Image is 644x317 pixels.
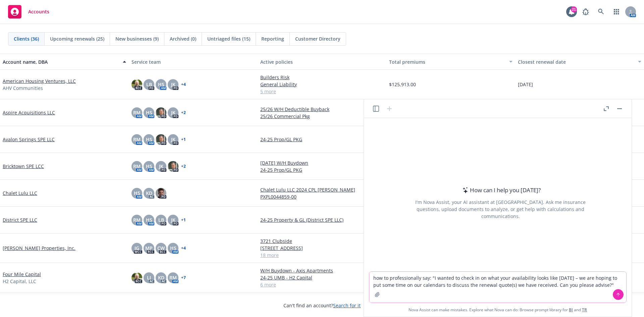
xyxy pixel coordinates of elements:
[157,245,165,252] span: CW
[181,111,186,115] a: + 2
[129,54,258,70] button: Service team
[3,77,76,85] a: American Housing Ventures, LLC
[207,35,250,42] span: Untriaged files (15)
[171,136,175,143] span: JK
[171,216,175,223] span: JK
[131,272,142,283] img: photo
[181,138,186,142] a: + 1
[131,58,255,65] div: Service team
[158,274,164,281] span: KD
[134,190,140,197] span: HS
[14,35,39,42] span: Clients (36)
[295,35,340,42] span: Customer Directory
[156,134,166,145] img: photo
[260,58,384,65] div: Active policies
[181,246,186,250] a: + 4
[610,5,623,18] a: Switch app
[260,237,384,245] a: 3721 Clubside
[3,136,55,143] a: Avalon Springs SPE LLC
[571,6,577,12] div: 21
[260,166,384,173] a: 24-25 Prop/GL PKG
[28,9,49,14] span: Accounts
[146,81,152,88] span: LB
[5,2,52,21] a: Accounts
[3,190,37,197] a: Chalet Lulu LLC
[146,216,152,223] span: HS
[518,58,634,65] div: Closest renewal date
[133,163,141,170] span: RM
[518,81,533,88] span: [DATE]
[260,159,384,166] a: [DATE] W/H Buydown
[594,5,608,18] a: Search
[3,109,55,116] a: Aspire Acquisitions LLC
[133,216,141,223] span: RM
[169,274,177,281] span: RM
[3,245,75,252] a: [PERSON_NAME] Properties, Inc.
[260,81,384,88] a: General Liability
[260,74,384,81] a: Builders Risk
[3,271,41,278] a: Four Mile Capital
[159,163,163,170] span: JK
[3,278,36,285] span: H2 Capital, LLC
[260,245,384,252] a: [STREET_ADDRESS]
[146,163,152,170] span: HS
[389,81,416,88] span: $125,913.00
[260,281,384,288] a: 6 more
[3,216,37,223] a: District SPE LLC
[181,276,186,280] a: + 7
[158,81,164,88] span: HS
[146,109,152,116] span: HS
[260,106,384,113] a: 25/26 W/H Deductible Buyback
[181,218,186,222] a: + 1
[3,58,119,65] div: Account name, DBA
[156,107,166,118] img: photo
[115,35,159,42] span: New businesses (9)
[146,190,152,197] span: KD
[3,85,43,92] span: AHV Communities
[260,274,384,281] a: 24-25 UMB - H2 Capital
[260,252,384,259] a: 18 more
[158,216,164,223] span: LB
[260,113,384,120] a: 25/26 Commercial Pkg
[181,83,186,87] a: + 4
[171,109,175,116] span: JK
[3,163,44,170] a: Bricktown SPE LCC
[515,54,644,70] button: Closest renewal date
[133,109,141,116] span: RM
[406,199,595,220] div: I'm Nova Assist, your AI assistant at [GEOGRAPHIC_DATA]. Ask me insurance questions, upload docum...
[135,245,139,252] span: JG
[131,79,142,90] img: photo
[569,307,573,313] a: BI
[145,245,153,252] span: MP
[260,267,384,274] a: W/H Buydown - Axis Apartments
[147,274,151,281] span: LI
[260,88,384,95] a: 5 more
[170,35,196,42] span: Archived (0)
[181,164,186,168] a: + 2
[261,35,284,42] span: Reporting
[260,186,384,200] a: Chalet Lulu LLC 2024 CPL [PERSON_NAME] PXPL0044859-00
[168,161,178,172] img: photo
[333,302,361,309] a: Search for it
[156,188,166,199] img: photo
[283,302,361,309] span: Can't find an account?
[260,216,384,223] a: 24-25 Property & GL (District SPE LLC)
[386,54,515,70] button: Total premiums
[369,272,626,303] textarea: how to professionally say: "I wanted to check in on what your availability looks like [DATE] – we...
[461,186,541,195] div: How can I help you [DATE]?
[50,35,104,42] span: Upcoming renewals (25)
[389,58,505,65] div: Total premiums
[260,136,384,143] a: 24-25 Prop/GL PKG
[409,303,587,317] span: Nova Assist can make mistakes. Explore what Nova can do: Browse prompt library for and
[582,307,587,313] a: TR
[146,136,152,143] span: HS
[133,136,141,143] span: RM
[258,54,386,70] button: Active policies
[171,81,175,88] span: JK
[579,5,592,18] a: Report a Bug
[170,245,176,252] span: HS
